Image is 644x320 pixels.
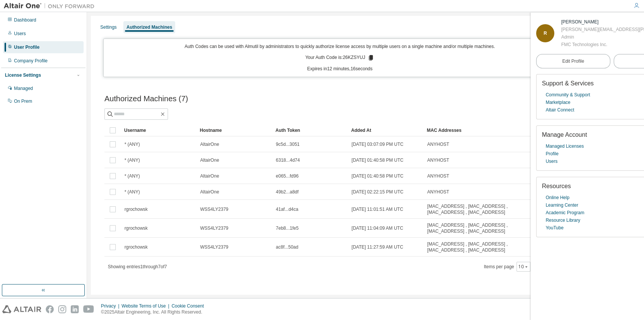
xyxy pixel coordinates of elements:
p: Expires in 12 minutes, 16 seconds [108,66,571,72]
span: AltairOne [200,173,219,179]
div: On Prem [14,98,32,104]
span: e065...fd96 [276,173,299,179]
span: [MAC_ADDRESS] , [MAC_ADDRESS] , [MAC_ADDRESS] , [MAC_ADDRESS] [427,203,543,215]
span: Authorized Machines (7) [104,94,188,103]
a: Marketplace [546,99,570,106]
span: ANYHOST [427,189,449,195]
span: * (ANY) [124,141,140,147]
span: R [544,31,547,36]
a: Edit Profile [536,54,610,68]
span: [DATE] 01:40:58 PM UTC [352,173,403,179]
img: instagram.svg [58,305,66,313]
div: Cookie Consent [171,303,208,309]
span: [MAC_ADDRESS] , [MAC_ADDRESS] , [MAC_ADDRESS] , [MAC_ADDRESS] [427,222,543,234]
div: Hostname [200,124,269,136]
p: Your Auth Code is: 26KZSYUJ [305,54,374,61]
div: Website Terms of Use [121,303,171,309]
div: Users [14,31,26,37]
span: WSS4LY2379 [200,206,229,212]
span: WSS4LY2379 [200,244,229,250]
span: WSS4LY2379 [200,225,229,231]
span: Support & Services [542,80,594,87]
span: Items per page [484,262,530,272]
div: Managed [14,85,33,91]
span: Edit Profile [562,58,584,64]
a: Academic Program [546,209,584,216]
img: facebook.svg [46,305,54,313]
a: Community & Support [546,91,590,99]
div: Auth Token [275,124,345,136]
span: [DATE] 01:40:58 PM UTC [352,157,403,163]
div: User Profile [14,44,39,50]
a: Learning Center [546,201,578,209]
a: Altair Connect [546,106,574,114]
span: [MAC_ADDRESS] , [MAC_ADDRESS] , [MAC_ADDRESS] , [MAC_ADDRESS] [427,241,543,253]
span: [DATE] 11:27:59 AM UTC [352,244,403,250]
span: 7eb8...1fe5 [276,225,299,231]
div: License Settings [5,72,41,78]
span: [DATE] 11:01:51 AM UTC [352,206,403,212]
div: Authorized Machines [126,24,172,30]
a: YouTube [546,224,563,232]
a: Users [546,158,557,165]
span: rgrochowsk [124,206,148,212]
img: linkedin.svg [71,305,79,313]
span: ANYHOST [427,173,449,179]
p: © 2025 Altair Engineering, Inc. All Rights Reserved. [101,309,208,315]
span: Resources [542,183,571,189]
div: Username [124,124,194,136]
span: 49b2...a8df [276,189,299,195]
div: Settings [100,24,117,30]
span: ac8f...50ad [276,244,298,250]
span: * (ANY) [124,157,140,163]
span: rgrochowsk [124,244,148,250]
span: * (ANY) [124,189,140,195]
span: [DATE] 11:04:09 AM UTC [352,225,403,231]
span: AltairOne [200,157,219,163]
div: Dashboard [14,17,36,23]
span: Showing entries 1 through 7 of 7 [108,264,167,269]
a: Managed Licenses [546,142,584,150]
a: Profile [546,150,558,158]
a: Resource Library [546,216,580,224]
p: Auth Codes can be used with Almutil by administrators to quickly authorize license access by mult... [108,43,571,50]
span: ANYHOST [427,157,449,163]
span: [DATE] 03:07:09 PM UTC [352,141,403,147]
img: altair_logo.svg [2,305,41,313]
span: AltairOne [200,141,219,147]
span: Manage Account [542,131,587,138]
span: [DATE] 02:22:15 PM UTC [352,189,403,195]
span: rgrochowsk [124,225,148,231]
img: Altair One [4,2,98,10]
div: Privacy [101,303,121,309]
span: 41af...d4ca [276,206,298,212]
a: Online Help [546,194,569,201]
div: Company Profile [14,58,48,64]
span: 6318...4d74 [276,157,300,163]
div: MAC Addresses [427,124,543,136]
span: 9c5d...3051 [276,141,300,147]
img: youtube.svg [83,305,94,313]
span: ANYHOST [427,141,449,147]
span: * (ANY) [124,173,140,179]
div: Added At [351,124,421,136]
span: AltairOne [200,189,219,195]
button: 10 [518,264,529,270]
